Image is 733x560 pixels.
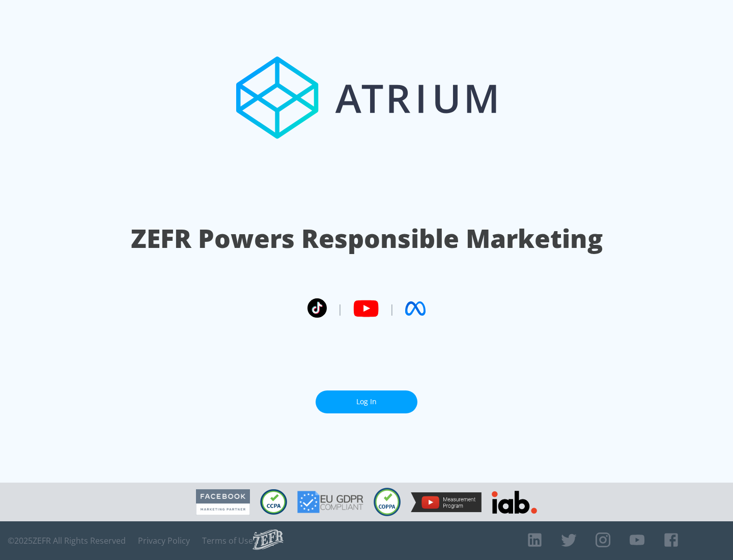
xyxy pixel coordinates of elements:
img: YouTube Measurement Program [411,492,482,512]
span: | [389,301,395,316]
span: | [337,301,343,316]
img: CCPA Compliant [260,489,287,515]
span: © 2025 ZEFR All Rights Reserved [8,536,126,546]
a: Terms of Use [202,536,253,546]
img: COPPA Compliant [374,488,401,516]
h1: ZEFR Powers Responsible Marketing [131,221,603,256]
img: Facebook Marketing Partner [196,489,250,515]
img: IAB [492,491,537,514]
img: GDPR Compliant [297,491,363,513]
a: Privacy Policy [138,536,190,546]
a: Log In [316,390,417,413]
